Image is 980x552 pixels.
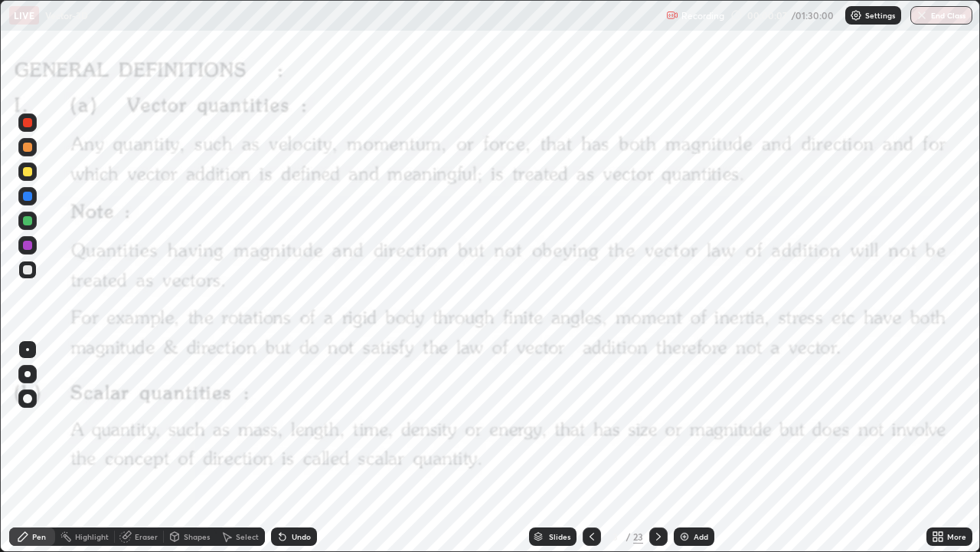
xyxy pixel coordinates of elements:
div: Pen [32,533,46,540]
p: LIVE [14,9,34,21]
img: recording.375f2c34.svg [666,9,678,21]
div: 3 [607,532,622,541]
p: Vector-3D [45,9,88,21]
div: Highlight [75,533,109,540]
div: Select [236,533,259,540]
div: Eraser [135,533,158,540]
img: class-settings-icons [850,9,862,21]
div: Add [694,533,708,540]
div: 23 [633,530,643,544]
div: Shapes [184,533,210,540]
div: Slides [549,533,570,540]
div: / [626,532,630,541]
div: More [947,533,966,540]
p: Settings [865,11,895,19]
img: add-slide-button [678,531,691,543]
div: Undo [292,533,311,540]
p: Recording [681,10,724,21]
img: end-class-cross [916,9,928,21]
button: End Class [910,6,972,25]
